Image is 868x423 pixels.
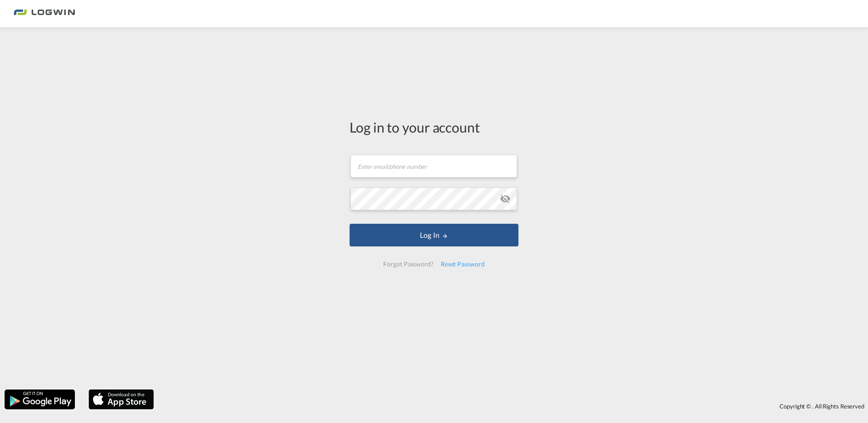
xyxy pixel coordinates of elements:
[350,155,517,177] input: Enter email/phone number
[14,4,75,24] img: 2761ae10d95411efa20a1f5e0282d2d7.png
[500,193,511,204] md-icon: icon-eye-off
[350,118,518,137] div: Log in to your account
[88,389,155,410] img: apple.png
[437,256,488,272] div: Reset Password
[158,398,868,414] div: Copyright © . All Rights Reserved
[350,224,518,246] button: LOGIN
[380,256,437,272] div: Forgot Password?
[4,389,76,410] img: google.png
